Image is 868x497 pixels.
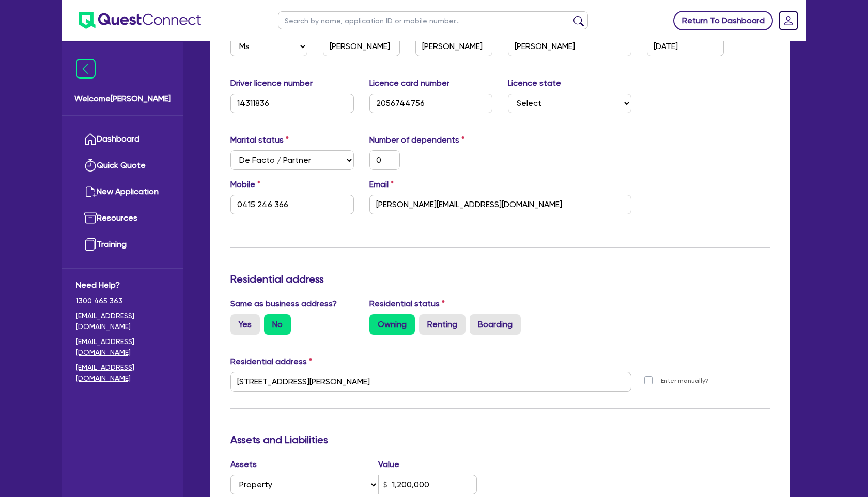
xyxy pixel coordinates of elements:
[661,376,708,386] label: Enter manually?
[230,298,337,310] label: Same as business address?
[76,296,169,306] span: 1300 465 363
[230,355,312,368] label: Residential address
[230,458,378,471] label: Assets
[369,134,464,146] label: Number of dependents
[84,212,97,224] img: resources
[84,238,97,251] img: training
[230,314,260,335] label: Yes
[76,362,169,384] a: [EMAIL_ADDRESS][DOMAIN_NAME]
[230,134,289,146] label: Marital status
[419,314,466,335] label: Renting
[378,458,399,471] label: Value
[508,77,561,89] label: Licence state
[84,185,97,198] img: new-application
[76,152,169,179] a: Quick Quote
[79,12,201,29] img: quest-connect-logo-blue
[74,92,171,105] span: Welcome [PERSON_NAME]
[230,178,260,191] label: Mobile
[369,298,445,310] label: Residential status
[470,314,521,335] label: Boarding
[369,77,450,89] label: Licence card number
[76,179,169,205] a: New Application
[230,77,313,89] label: Driver licence number
[76,336,169,358] a: [EMAIL_ADDRESS][DOMAIN_NAME]
[76,279,169,291] span: Need Help?
[647,37,724,56] input: DD / MM / YYYY
[84,159,97,172] img: quick-quote
[278,11,588,29] input: Search by name, application ID or mobile number...
[369,178,394,191] label: Email
[76,205,169,231] a: Resources
[264,314,291,335] label: No
[76,126,169,152] a: Dashboard
[369,314,415,335] label: Owning
[230,433,770,446] h3: Assets and Liabilities
[230,273,770,285] h3: Residential address
[673,11,773,30] a: Return To Dashboard
[76,310,169,332] a: [EMAIL_ADDRESS][DOMAIN_NAME]
[76,59,96,79] img: icon-menu-close
[775,7,802,34] a: Dropdown toggle
[378,475,477,494] input: Value
[76,231,169,258] a: Training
